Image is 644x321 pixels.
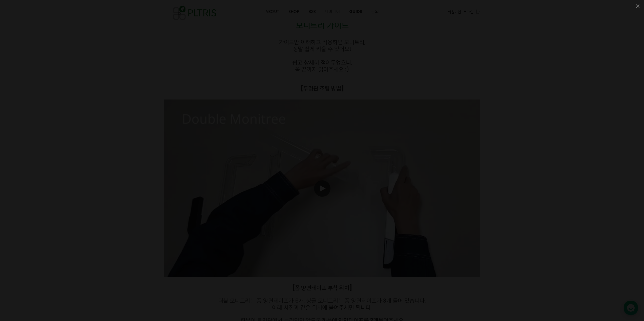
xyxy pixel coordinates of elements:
[16,168,19,172] span: 홈
[65,160,97,173] a: 설정
[46,168,52,172] span: 대화
[2,160,33,173] a: 홈
[179,79,465,240] iframe: How to combine Monitree
[78,168,84,172] span: 설정
[33,160,65,173] a: 대화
